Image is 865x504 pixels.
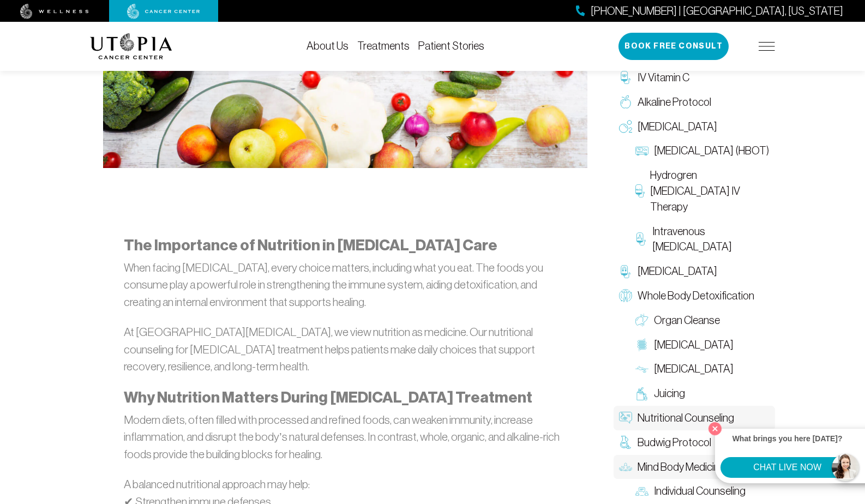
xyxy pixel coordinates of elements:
[124,236,497,254] strong: The Importance of Nutrition in [MEDICAL_DATA] Care
[307,40,349,52] a: About Us
[720,457,854,478] button: CHAT LIVE NOW
[732,434,843,443] strong: What brings you here [DATE]?
[635,485,648,498] img: Individual Counseling
[591,3,843,19] span: [PHONE_NUMBER] | [GEOGRAPHIC_DATA], [US_STATE]
[630,219,775,260] a: Intravenous [MEDICAL_DATA]
[418,40,484,52] a: Patient Stories
[614,455,775,479] a: Mind Body Medicine
[638,435,711,451] span: Budwig Protocol
[576,3,843,19] a: [PHONE_NUMBER] | [GEOGRAPHIC_DATA], [US_STATE]
[654,386,685,401] span: Juicing
[638,263,717,279] span: [MEDICAL_DATA]
[630,163,775,219] a: Hydrogren [MEDICAL_DATA] IV Therapy
[630,381,775,406] a: Juicing
[619,265,632,278] img: Chelation Therapy
[619,436,632,449] img: Budwig Protocol
[124,323,567,375] p: At [GEOGRAPHIC_DATA][MEDICAL_DATA], we view nutrition as medicine. Our nutritional counseling for...
[759,42,775,51] img: icon-hamburger
[635,387,648,400] img: Juicing
[619,289,632,302] img: Whole Body Detoxification
[635,338,648,351] img: Colon Therapy
[619,120,632,133] img: Oxygen Therapy
[630,308,775,333] a: Organ Cleanse
[619,95,632,109] img: Alkaline Protocol
[614,406,775,430] a: Nutritional Counseling
[638,288,754,304] span: Whole Body Detoxification
[619,411,632,424] img: Nutritional Counseling
[614,65,775,90] a: IV Vitamin C
[654,483,746,499] span: Individual Counseling
[706,419,724,438] button: Close
[614,284,775,308] a: Whole Body Detoxification
[635,184,645,197] img: Hydrogren Peroxide IV Therapy
[619,460,632,473] img: Mind Body Medicine
[630,139,775,163] a: [MEDICAL_DATA] (HBOT)
[614,115,775,139] a: [MEDICAL_DATA]
[638,70,689,86] span: IV Vitamin C
[638,119,717,135] span: [MEDICAL_DATA]
[630,479,775,503] a: Individual Counseling
[635,232,647,245] img: Intravenous Ozone Therapy
[618,33,729,60] button: Book Free Consult
[650,167,770,214] span: Hydrogren [MEDICAL_DATA] IV Therapy
[635,145,648,158] img: Hyperbaric Oxygen Therapy (HBOT)
[635,363,648,376] img: Lymphatic Massage
[127,4,200,19] img: cancer center
[614,90,775,115] a: Alkaline Protocol
[652,224,770,255] span: Intravenous [MEDICAL_DATA]
[630,357,775,381] a: [MEDICAL_DATA]
[638,94,711,110] span: Alkaline Protocol
[20,4,89,19] img: wellness
[654,337,734,353] span: [MEDICAL_DATA]
[635,314,648,327] img: Organ Cleanse
[357,40,410,52] a: Treatments
[654,361,734,377] span: [MEDICAL_DATA]
[654,143,769,159] span: [MEDICAL_DATA] (HBOT)
[630,333,775,357] a: [MEDICAL_DATA]
[638,410,734,426] span: Nutritional Counseling
[654,313,720,328] span: Organ Cleanse
[124,259,567,311] p: When facing [MEDICAL_DATA], every choice matters, including what you eat. The foods you consume p...
[614,430,775,455] a: Budwig Protocol
[619,71,632,84] img: IV Vitamin C
[124,411,567,463] p: Modern diets, often filled with processed and refined foods, can weaken immunity, increase inflam...
[90,33,172,59] img: logo
[638,459,725,475] span: Mind Body Medicine
[124,388,532,406] strong: Why Nutrition Matters During [MEDICAL_DATA] Treatment
[614,259,775,284] a: [MEDICAL_DATA]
